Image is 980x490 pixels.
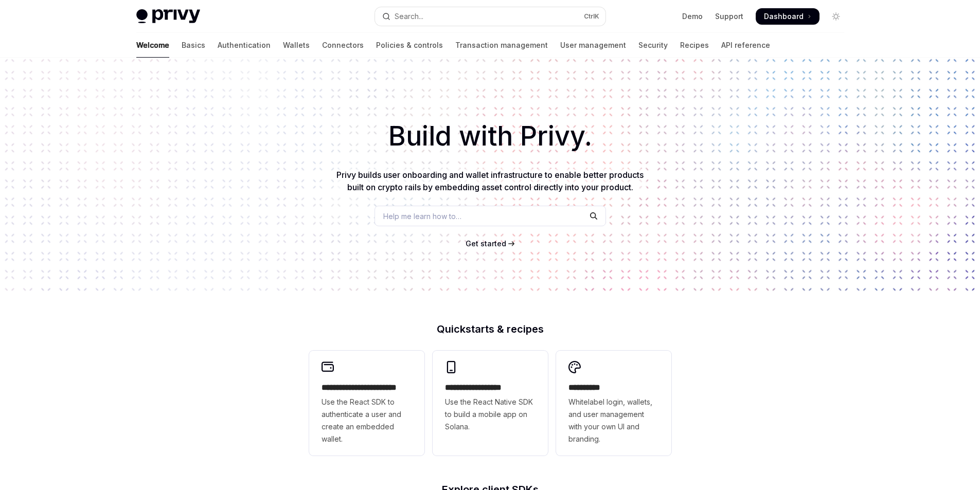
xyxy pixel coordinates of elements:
[682,11,703,22] a: Demo
[638,33,668,58] a: Security
[395,10,423,23] div: Search...
[433,351,548,456] a: **** **** **** ***Use the React Native SDK to build a mobile app on Solana.
[680,33,709,58] a: Recipes
[136,9,200,24] img: light logo
[336,170,644,192] span: Privy builds user onboarding and wallet infrastructure to enable better products built on crypto ...
[568,396,659,445] span: Whitelabel login, wallets, and user management with your own UI and branding.
[828,8,844,25] button: Toggle dark mode
[466,239,506,248] span: Get started
[16,116,964,156] h1: Build with Privy.
[556,351,671,456] a: **** *****Whitelabel login, wallets, and user management with your own UI and branding.
[721,33,770,58] a: API reference
[756,8,819,25] a: Dashboard
[560,33,626,58] a: User management
[218,33,271,58] a: Authentication
[715,11,743,22] a: Support
[584,12,599,21] span: Ctrl K
[445,396,536,433] span: Use the React Native SDK to build a mobile app on Solana.
[322,396,412,445] span: Use the React SDK to authenticate a user and create an embedded wallet.
[136,33,169,58] a: Welcome
[375,7,605,26] button: Open search
[376,33,443,58] a: Policies & controls
[182,33,205,58] a: Basics
[764,11,804,22] span: Dashboard
[383,211,461,222] span: Help me learn how to…
[466,239,506,249] a: Get started
[283,33,310,58] a: Wallets
[309,324,671,334] h2: Quickstarts & recipes
[322,33,364,58] a: Connectors
[455,33,548,58] a: Transaction management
